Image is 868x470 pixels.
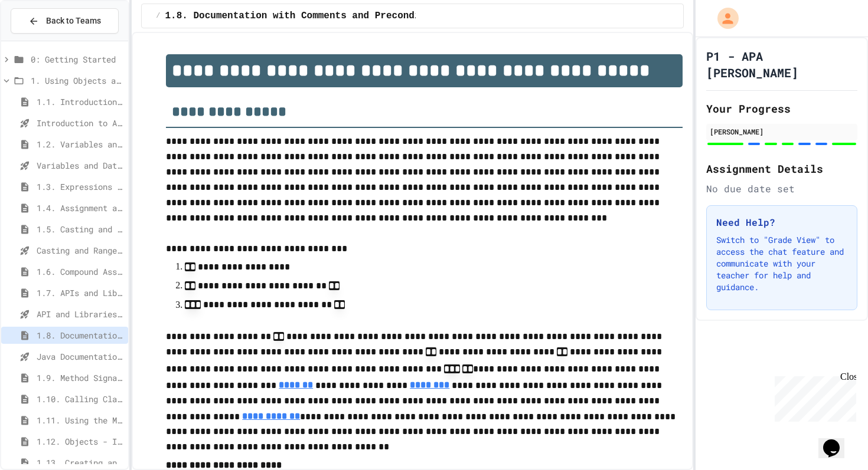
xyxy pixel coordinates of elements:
h2: Assignment Details [706,160,857,177]
div: My Account [705,5,742,32]
div: [PERSON_NAME] [710,126,854,137]
span: Variables and Data Types - Quiz [37,159,123,172]
iframe: chat widget [770,372,856,422]
div: No due date set [706,182,857,196]
span: Java Documentation with Comments - Topic 1.8 [37,350,123,363]
span: Casting and Ranges of variables - Quiz [37,244,123,257]
span: 1. Using Objects and Methods [31,74,123,87]
span: 1.2. Variables and Data Types [37,138,123,150]
span: 0: Getting Started [31,53,123,65]
h2: Your Progress [706,100,857,117]
span: 1.9. Method Signatures [37,372,123,384]
span: 1.8. Documentation with Comments and Preconditions [165,9,449,23]
iframe: chat widget [818,423,856,458]
span: Back to Teams [46,15,101,27]
span: 1.11. Using the Math Class [37,414,123,426]
div: Chat with us now!Close [5,5,81,75]
span: 1.3. Expressions and Output [New] [37,180,123,193]
span: 1.5. Casting and Ranges of Values [37,223,123,235]
span: API and Libraries - Topic 1.7 [37,308,123,320]
span: 1.4. Assignment and Input [37,202,123,214]
button: Back to Teams [11,8,119,34]
span: 1.12. Objects - Instances of Classes [37,435,123,448]
span: / [156,11,160,21]
span: Introduction to Algorithms, Programming, and Compilers [37,117,123,129]
h1: P1 - APA [PERSON_NAME] [706,48,857,81]
p: Switch to "Grade View" to access the chat feature and communicate with your teacher for help and ... [716,234,847,293]
span: 1.10. Calling Class Methods [37,393,123,405]
span: 1.7. APIs and Libraries [37,287,123,299]
span: 1.6. Compound Assignment Operators [37,265,123,278]
h3: Need Help? [716,215,847,229]
span: 1.1. Introduction to Algorithms, Programming, and Compilers [37,96,123,108]
span: 1.13. Creating and Initializing Objects: Constructors [37,456,123,469]
span: 1.8. Documentation with Comments and Preconditions [37,329,123,341]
